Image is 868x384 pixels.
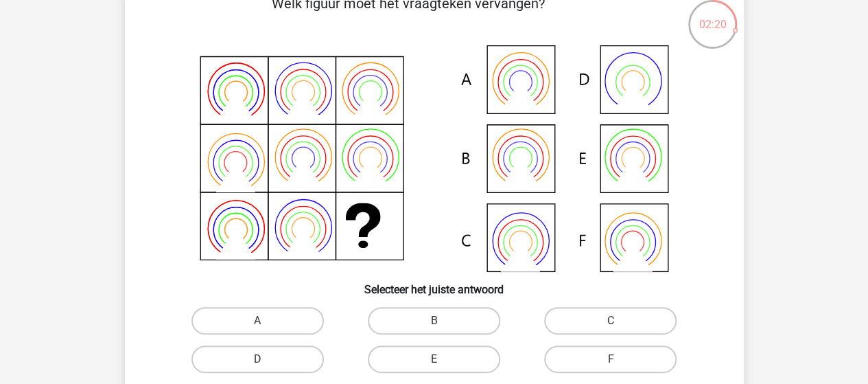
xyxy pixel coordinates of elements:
[191,346,324,373] label: D
[544,307,677,335] label: C
[191,307,324,335] label: A
[544,346,677,373] label: F
[368,346,500,373] label: E
[147,272,722,296] h6: Selecteer het juiste antwoord
[368,307,500,335] label: B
